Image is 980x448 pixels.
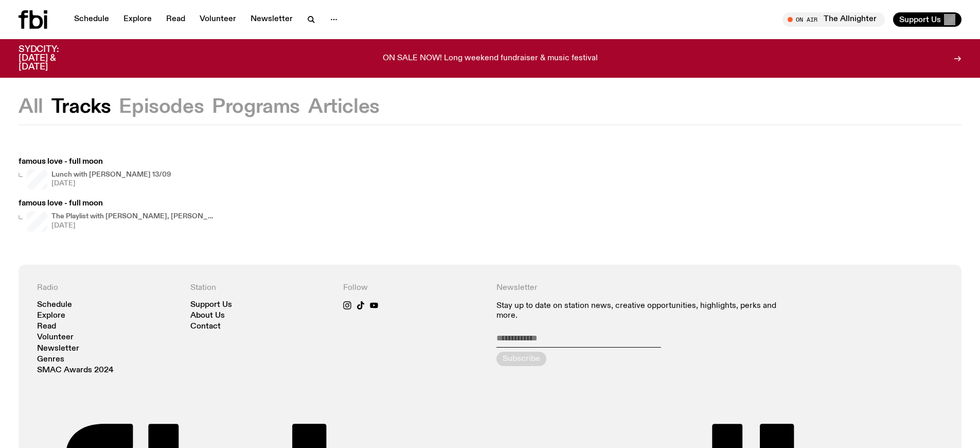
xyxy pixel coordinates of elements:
a: Contact [190,323,221,331]
button: Tracks [51,98,111,116]
button: Programs [212,98,300,116]
a: Newsletter [244,12,299,27]
a: About Us [190,312,225,320]
button: On AirThe Allnighter [782,12,885,27]
h4: Newsletter [496,283,790,293]
h3: famous love - full moon [19,158,171,166]
a: famous love - full moonA polaroid of Ella Avni in the studio on top of the mixer which is also lo... [19,158,171,189]
a: Volunteer [193,12,242,27]
button: Articles [308,98,380,116]
a: Schedule [68,12,115,27]
a: Explore [117,12,158,27]
h3: SYDCITY: [DATE] & [DATE] [19,45,84,72]
a: Explore [37,312,65,320]
span: Support Us [899,15,941,24]
a: Newsletter [37,345,79,353]
h4: Lunch with [PERSON_NAME] 13/09 [51,171,171,178]
span: [DATE] [51,222,216,229]
h4: Station [190,283,331,293]
a: Volunteer [37,334,74,341]
p: Stay up to date on station news, creative opportunities, highlights, perks and more. [496,301,790,321]
a: famous love - full moonThe Playlist with [PERSON_NAME], [PERSON_NAME], [PERSON_NAME], and Raf[DATE] [19,200,216,231]
a: Read [37,323,56,331]
h3: famous love - full moon [19,200,216,208]
a: SMAC Awards 2024 [37,367,114,374]
a: Genres [37,356,64,364]
button: Episodes [119,98,204,116]
button: Support Us [893,12,961,27]
a: Support Us [190,301,232,309]
a: Read [160,12,191,27]
h4: The Playlist with [PERSON_NAME], [PERSON_NAME], [PERSON_NAME], and Raf [51,213,216,220]
span: [DATE] [51,180,171,187]
p: ON SALE NOW! Long weekend fundraiser & music festival [383,54,598,63]
a: Schedule [37,301,72,309]
button: Subscribe [496,352,546,366]
h4: Follow [343,283,484,293]
h4: Radio [37,283,178,293]
button: All [19,98,43,116]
